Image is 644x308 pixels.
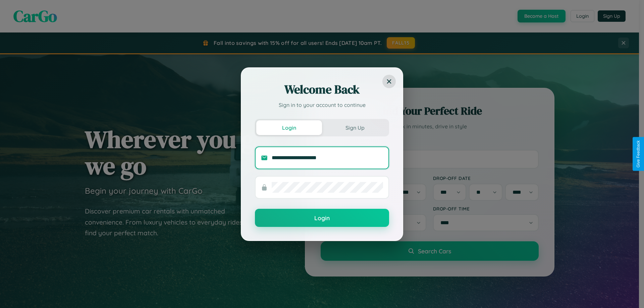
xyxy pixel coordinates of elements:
[322,120,388,135] button: Sign Up
[255,81,389,98] h2: Welcome Back
[636,140,641,168] div: Give Feedback
[255,209,389,227] button: Login
[255,101,389,109] p: Sign in to your account to continue
[256,120,322,135] button: Login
